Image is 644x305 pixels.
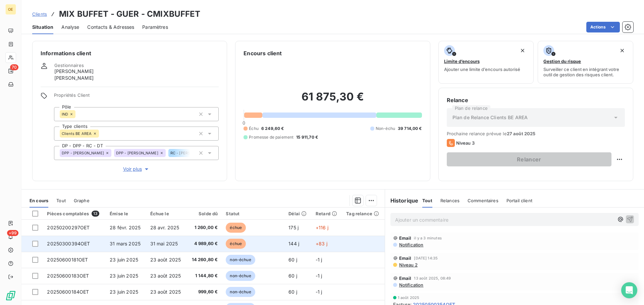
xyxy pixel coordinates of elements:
[506,198,532,203] span: Portail client
[191,224,218,231] span: 1 260,00 €
[150,241,178,246] span: 31 mai 2025
[123,166,150,172] span: Voir plus
[5,290,16,301] img: Logo LeanPay
[244,49,282,57] h6: Encours client
[346,211,380,216] div: Tag relance
[62,112,68,116] span: IND
[398,262,418,268] span: Niveau 2
[422,198,432,203] span: Tout
[54,75,94,81] span: [PERSON_NAME]
[47,225,90,230] span: 20250200297OET
[447,131,625,136] span: Prochaine relance prévue le
[543,59,581,64] span: Gestion du risque
[296,134,318,140] span: 15 911,70 €
[47,257,88,262] span: 20250600181OET
[385,197,419,205] h6: Historique
[398,126,422,132] span: 39 714,00 €
[447,96,625,104] h6: Relance
[41,49,219,57] h6: Informations client
[316,241,327,246] span: +83 j
[226,271,255,281] span: non-échue
[226,223,246,233] span: échue
[110,257,138,262] span: 23 juin 2025
[110,211,142,216] div: Émise le
[54,92,219,102] span: Propriétés Client
[56,198,66,203] span: Tout
[191,256,218,263] span: 14 260,80 €
[440,198,460,203] span: Relances
[398,242,424,247] span: Notification
[399,255,412,261] span: Email
[110,225,141,230] span: 28 févr. 2025
[226,239,246,249] span: échue
[191,273,218,279] span: 1 144,80 €
[226,255,255,265] span: non-échue
[288,225,299,230] span: 175 j
[110,289,138,295] span: 23 juin 2025
[249,126,259,132] span: Échu
[99,131,104,137] input: Ajouter une valeur
[468,198,498,203] span: Commentaires
[110,241,141,246] span: 31 mars 2025
[288,211,308,216] div: Délai
[226,211,280,216] div: Statut
[261,126,284,132] span: 6 249,60 €
[62,132,92,136] span: Clients BE AREA
[543,67,628,77] span: Surveiller ce client en intégrant votre outil de gestion des risques client.
[150,225,179,230] span: 28 avr. 2025
[54,165,219,173] button: Voir plus
[316,211,338,216] div: Retard
[54,68,94,75] span: [PERSON_NAME]
[30,198,48,203] span: En cours
[316,289,322,295] span: -1 j
[116,151,158,155] span: DPP - [PERSON_NAME]
[414,276,451,280] span: 13 août 2025, 08:49
[316,257,322,262] span: -1 j
[191,240,218,247] span: 4 989,60 €
[399,276,412,281] span: Email
[398,282,424,288] span: Notification
[398,296,420,300] span: 1 août 2025
[32,24,53,30] span: Situation
[376,126,395,132] span: Non-échu
[288,289,297,295] span: 60 j
[586,22,620,32] button: Actions
[7,230,18,236] span: +99
[244,90,422,110] h2: 61 875,30 €
[47,241,90,246] span: 20250300394OET
[452,114,528,121] span: Plan de Relance Clients BE AREA
[226,287,255,297] span: non-échue
[47,289,89,295] span: 20250600184OET
[92,211,99,217] span: 13
[170,151,210,155] span: RC - [PERSON_NAME]
[142,24,168,30] span: Paramètres
[444,59,480,64] span: Limite d’encours
[87,24,134,30] span: Contacts & Adresses
[74,198,90,203] span: Graphe
[75,111,81,117] input: Ajouter une valeur
[621,282,637,298] div: Open Intercom Messenger
[47,211,102,217] div: Pièces comptables
[10,64,18,70] span: 70
[54,63,84,68] span: Gestionnaires
[59,8,201,20] h3: MIX BUFFET - GUER - CMIXBUFFET
[538,41,633,84] button: Gestion du risqueSurveiller ce client en intégrant votre outil de gestion des risques client.
[447,152,611,166] button: Relancer
[61,24,79,30] span: Analyse
[249,134,293,140] span: Promesse de paiement
[190,150,196,156] input: Ajouter une valeur
[414,236,441,240] span: il y a 3 minutes
[191,211,218,216] div: Solde dû
[47,273,89,279] span: 20250600183OET
[316,225,328,230] span: +116 j
[288,273,297,279] span: 60 j
[414,256,438,260] span: [DATE] 14:35
[150,211,182,216] div: Échue le
[5,66,16,76] a: 70
[191,289,218,295] span: 999,60 €
[150,289,181,295] span: 23 août 2025
[32,11,47,17] span: Clients
[444,67,520,72] span: Ajouter une limite d’encours autorisé
[288,257,297,262] span: 60 j
[150,273,181,279] span: 23 août 2025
